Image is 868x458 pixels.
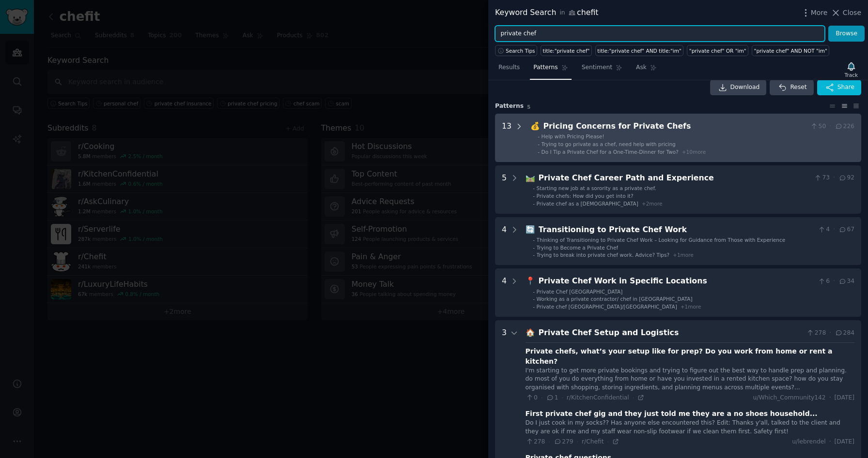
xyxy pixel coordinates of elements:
[541,45,592,56] a: title:"private chef"
[537,201,638,207] span: Private chef as a [DEMOGRAPHIC_DATA]
[533,200,535,207] div: -
[582,438,604,445] span: r/Chefit
[838,277,854,286] span: 34
[543,120,807,133] div: Pricing Concerns for Private Chefs
[533,295,535,302] div: -
[539,275,814,287] div: Private Chef Work in Specific Locations
[502,120,511,155] div: 13
[527,104,530,110] span: 5
[561,394,563,401] span: ·
[548,438,550,445] span: ·
[495,7,599,19] div: Keyword Search chefit
[829,394,831,402] span: ·
[537,237,786,243] span: Thinking of Transitioning to Private Chef Work – Looking for Guidance from Those with Experience
[752,45,829,56] a: "private chef" AND NOT "im"
[843,8,861,18] span: Close
[792,438,825,446] span: u/lebrendel
[495,26,825,42] input: Try a keyword related to your business
[837,83,854,92] span: Share
[537,193,634,199] span: Private chefs: How did you get into it?
[681,304,701,310] span: + 1 more
[689,47,746,54] div: "private chef" OR "im"
[841,59,861,80] button: Track
[537,245,619,251] span: Trying to Become a Private Chef
[541,394,542,401] span: ·
[817,80,861,95] button: Share
[495,45,537,56] button: Search Tips
[636,63,647,72] span: Ask
[687,45,748,56] a: "private chef" OR "im"
[633,60,660,80] a: Ask
[526,419,854,436] div: Do I just cook in my socks?? Has anyone else encountered this? Edit: Thanks y'all, talked to the ...
[538,148,540,155] div: -
[770,80,813,95] button: Reset
[526,328,535,337] span: 🏠
[833,277,835,286] span: ·
[546,394,558,402] span: 1
[533,303,535,310] div: -
[538,133,540,140] div: -
[554,438,573,446] span: 279
[530,60,571,80] a: Patterns
[506,47,535,54] span: Search Tips
[559,9,565,17] span: in
[673,252,694,258] span: + 1 more
[597,47,681,54] div: title:"private chef" AND title:"im"
[533,251,535,258] div: -
[526,394,538,402] span: 0
[495,102,524,111] span: Pattern s
[495,60,523,80] a: Results
[537,296,693,302] span: Working as a private contractor/ chef in [GEOGRAPHIC_DATA]
[829,122,831,131] span: ·
[753,394,826,402] span: u/Which_Community142
[829,329,831,338] span: ·
[526,225,535,234] span: 🔄
[502,172,507,207] div: 5
[542,149,679,155] span: Do I Tip a Private Chef for a One-Time-Dinner for Two?
[682,149,706,155] span: + 10 more
[542,141,676,147] span: Trying to go private as a chef, need help with pricing
[537,185,656,191] span: Starting new job at a sorority as a private chef.
[530,121,540,131] span: 💰
[754,47,827,54] div: "private chef" AND NOT "im"
[710,80,767,95] a: Download
[833,225,835,234] span: ·
[835,329,854,338] span: 284
[502,224,507,259] div: 4
[577,438,578,445] span: ·
[835,394,854,402] span: [DATE]
[526,438,545,446] span: 278
[790,83,806,92] span: Reset
[730,83,760,92] span: Download
[526,409,818,419] div: First private chef gig and they just told me they are a no shoes household...
[533,63,558,72] span: Patterns
[818,225,830,234] span: 4
[526,367,854,392] div: I'm starting to get more private bookings and trying to figure out the best way to handle prep an...
[533,288,535,295] div: -
[502,275,507,310] div: 4
[838,174,854,182] span: 92
[831,8,861,18] button: Close
[533,236,535,243] div: -
[845,72,858,78] div: Track
[537,304,677,310] span: Private chef [GEOGRAPHIC_DATA]/[GEOGRAPHIC_DATA]
[595,45,683,56] a: title:"private chef" AND title:"im"
[578,60,626,80] a: Sentiment
[543,47,590,54] div: title:"private chef"
[542,133,604,139] span: Help with Pricing Please!
[567,394,629,401] span: r/KitchenConfidential
[539,327,803,339] div: Private Chef Setup and Logistics
[633,394,634,401] span: ·
[498,63,520,72] span: Results
[835,438,854,446] span: [DATE]
[642,201,663,207] span: + 2 more
[814,174,830,182] span: 73
[533,185,535,192] div: -
[838,225,854,234] span: 67
[810,122,826,131] span: 50
[811,8,828,18] span: More
[537,252,670,258] span: Trying to break into private chef work. Advice? Tips?
[582,63,612,72] span: Sentiment
[537,289,623,295] span: Private Chef [GEOGRAPHIC_DATA]
[526,276,535,285] span: 📍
